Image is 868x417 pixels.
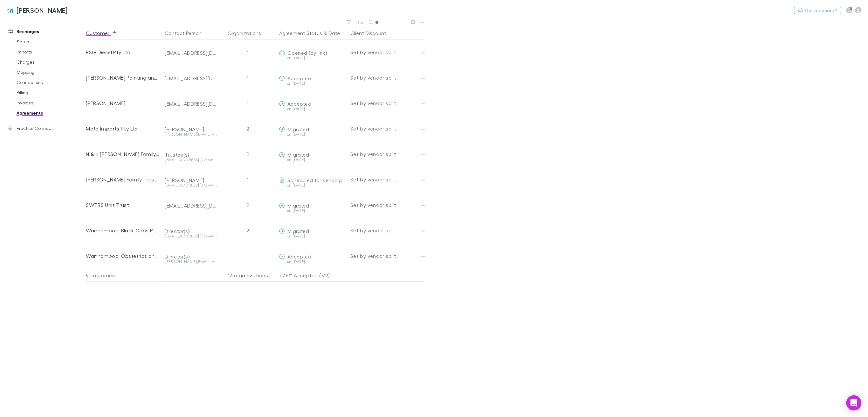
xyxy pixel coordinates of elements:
span: Scheduled for sending [287,177,342,183]
span: Migrated [287,152,309,158]
div: BSG Diesel Pty Ltd [86,39,160,65]
div: 9 customers [86,269,162,282]
img: Sinclair Wilson's Logo [6,6,14,14]
span: Opened (by link) [287,50,327,56]
div: on [DATE] [279,56,345,60]
div: 2 [219,218,277,243]
a: Recharges [1,26,91,37]
h3: [PERSON_NAME] [17,6,68,14]
div: on [DATE] [279,158,345,162]
a: [PERSON_NAME] [3,3,72,18]
div: [EMAIL_ADDRESS][DOMAIN_NAME] [165,234,217,238]
div: [PERSON_NAME] [86,90,160,116]
div: 2 [219,141,277,167]
button: Contact Person [165,27,209,39]
div: on [DATE] [279,183,345,187]
div: Set by vendor split [350,39,424,65]
a: Invoices [10,98,91,108]
div: 1 [219,167,277,192]
div: 1 [219,90,277,116]
span: Accepted [287,101,311,107]
button: Agreement Status [279,27,322,39]
div: [PERSON_NAME] [165,126,217,132]
div: Set by vendor split [350,243,424,269]
button: Customer [86,27,117,39]
button: Organizations [228,27,269,39]
a: Billing [10,88,91,98]
a: Setup [10,37,91,47]
div: Warrnambool Black Cabs Pty Ltd [86,218,160,243]
button: Date [328,27,340,39]
a: Charges [10,57,91,67]
a: Mapping [10,67,91,77]
button: Client Discount [350,27,394,39]
div: Trustee(s) [165,152,217,158]
div: 2 [219,192,277,218]
div: on [DATE] [279,234,345,238]
div: [PERSON_NAME] [165,177,217,183]
div: [EMAIL_ADDRESS][DOMAIN_NAME] [165,183,217,187]
a: Imports [10,47,91,57]
div: Moto Imports Pty Ltd [86,116,160,141]
div: on [DATE] [279,260,345,264]
span: Migrated [287,228,309,234]
div: Set by vendor split [350,218,424,243]
div: [PERSON_NAME][EMAIL_ADDRESS][DOMAIN_NAME] [165,132,217,136]
div: Director(s) [165,228,217,234]
div: Director(s) [165,253,217,260]
div: [PERSON_NAME][EMAIL_ADDRESS][DOMAIN_NAME] [165,260,217,264]
div: 1 [219,39,277,65]
button: Got Feedback? [794,7,841,14]
div: Open Intercom Messenger [846,395,862,411]
div: 13 organizations [219,269,277,282]
div: [EMAIL_ADDRESS][DOMAIN_NAME] [165,50,217,56]
div: [PERSON_NAME] Family Trust [86,167,160,192]
span: Migrated [287,202,309,208]
div: SWTBS Unit Trust [86,192,160,218]
div: Warrnambool Obstetrics and Gynaecology Pty Ltd [86,243,160,269]
div: on [DATE] [279,107,345,111]
div: [EMAIL_ADDRESS][DOMAIN_NAME] [165,158,217,162]
div: 1 [219,243,277,269]
a: Practice Connect [1,123,91,133]
div: Set by vendor split [350,167,424,192]
a: Agreements [10,108,91,118]
span: Migrated [287,126,309,132]
p: 77.8% Accepted (7/9) [279,269,345,281]
div: Set by vendor split [350,65,424,90]
div: Set by vendor split [350,141,424,167]
div: [EMAIL_ADDRESS][DOMAIN_NAME] [165,101,217,107]
button: Filter [343,18,368,26]
div: on [DATE] [279,81,345,85]
div: 1 [219,65,277,90]
div: Set by vendor split [350,90,424,116]
div: on [DATE] [279,209,345,213]
a: Connections [10,77,91,88]
div: Set by vendor split [350,192,424,218]
div: 2 [219,116,277,141]
div: on [DATE] [279,132,345,136]
div: [EMAIL_ADDRESS][DOMAIN_NAME] [165,202,217,209]
div: N & K [PERSON_NAME] Family Trust [86,141,160,167]
span: Accepted [287,75,311,81]
div: & [279,27,345,39]
span: Accepted [287,253,311,259]
div: Set by vendor split [350,116,424,141]
div: [EMAIL_ADDRESS][DOMAIN_NAME] [165,75,217,81]
div: [PERSON_NAME] Painting and Decorating Pty Ltd [86,65,160,90]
